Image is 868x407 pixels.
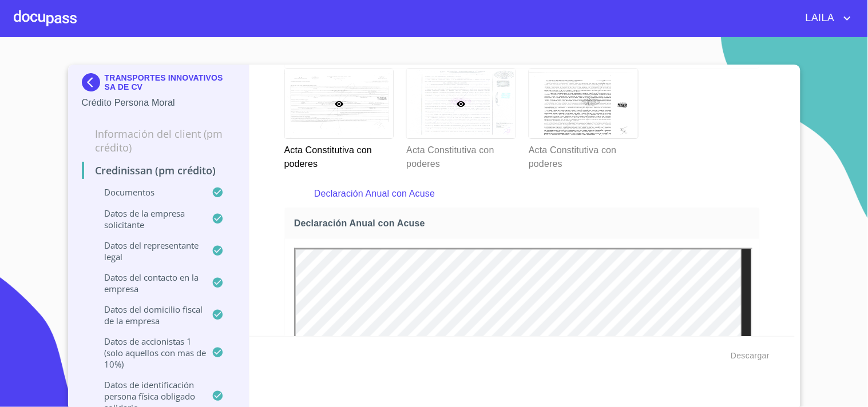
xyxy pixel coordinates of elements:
p: Datos de la empresa solicitante [82,208,212,230]
p: Acta Constitutiva con poderes [529,139,637,171]
span: LAILA [797,9,841,27]
p: TRANSPORTES INNOVATIVOS SA DE CV [105,73,236,91]
p: Declaración Anual con Acuse [314,187,730,201]
p: Datos del domicilio fiscal de la empresa [82,304,212,326]
img: Docupass spot blue [82,73,105,91]
button: account of current user [797,9,854,27]
p: Crédito Persona Moral [82,96,236,110]
img: Acta Constitutiva con poderes [529,69,638,138]
button: Descargar [726,345,774,366]
span: Descargar [731,349,770,363]
p: Credinissan (PM crédito) [82,163,236,177]
p: Acta Constitutiva con poderes [284,139,393,171]
p: Datos de accionistas 1 (solo aquellos con mas de 10%) [82,336,212,370]
div: TRANSPORTES INNOVATIVOS SA DE CV [82,73,236,96]
p: Información del Client (PM crédito) [82,127,236,154]
span: Declaración Anual con Acuse [294,217,755,229]
p: Documentos [82,186,212,198]
p: Acta Constitutiva con poderes [406,139,515,171]
p: Datos del contacto en la empresa [82,272,212,294]
p: Datos del representante legal [82,240,212,262]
